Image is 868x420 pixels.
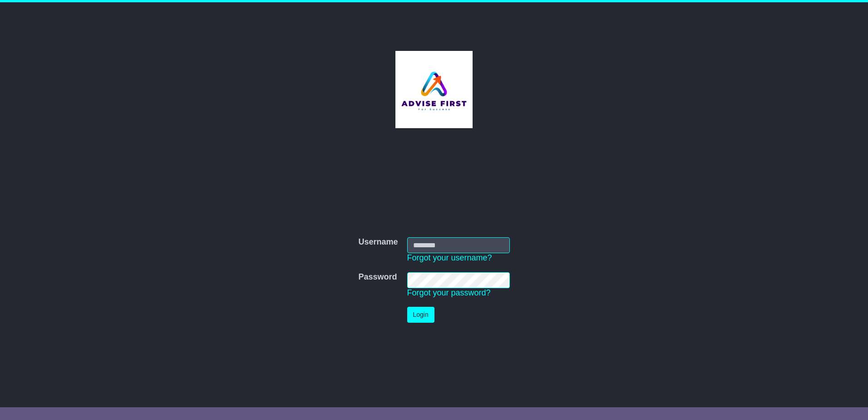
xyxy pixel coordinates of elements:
[407,253,492,262] a: Forgot your username?
[358,272,397,282] label: Password
[407,307,434,323] button: Login
[395,51,473,128] img: Aspera Group Pty Ltd
[358,237,398,247] label: Username
[407,288,491,297] a: Forgot your password?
